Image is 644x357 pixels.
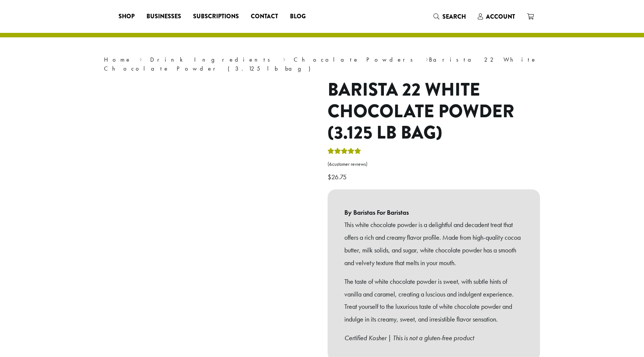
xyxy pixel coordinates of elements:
[104,55,540,73] nav: Breadcrumb
[427,10,472,23] a: Search
[150,56,275,63] a: Drink Ingredients
[104,56,132,63] a: Home
[344,333,474,342] em: Certified Kosher | This is not a gluten-free product
[294,56,418,63] a: Chocolate Powders
[344,218,523,269] p: This white chocolate powder is a delightful and decadent treat that offers a rich and creamy flav...
[328,161,540,168] a: (6customer reviews)
[328,79,540,144] h1: Barista 22 White Chocolate Powder (3.125 lb bag)
[146,12,181,21] span: Businesses
[442,12,466,21] span: Search
[251,12,278,21] span: Contact
[344,206,523,219] b: By Baristas For Baristas
[486,12,515,21] span: Account
[329,161,332,167] span: 6
[193,12,239,21] span: Subscriptions
[283,53,285,64] span: ›
[344,275,523,326] p: The taste of white chocolate powder is sweet, with subtle hints of vanilla and caramel, creating ...
[328,147,361,158] div: Rated 5.00 out of 5
[426,53,428,64] span: ›
[113,10,141,22] a: Shop
[290,12,306,21] span: Blog
[139,53,142,64] span: ›
[328,173,331,181] span: $
[119,12,135,21] span: Shop
[328,173,348,181] bdi: 26.75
